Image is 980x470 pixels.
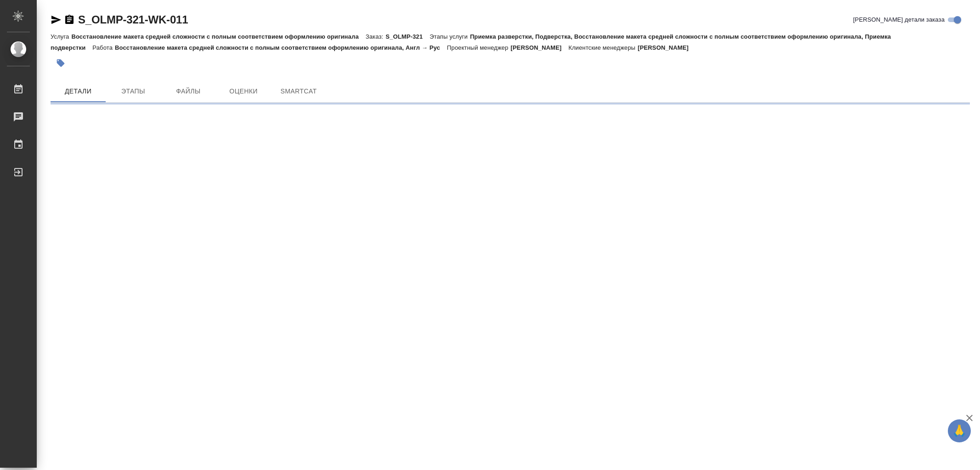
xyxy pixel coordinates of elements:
[51,14,62,25] button: Скопировать ссылку для ЯМессенджера
[111,86,155,97] span: Этапы
[92,44,115,51] p: Работа
[221,86,266,97] span: Оценки
[115,44,447,51] p: Восстановление макета средней сложности с полным соответствием оформлению оригинала, Англ → Рус
[64,14,75,25] button: Скопировать ссылку
[366,33,385,40] p: Заказ:
[51,33,71,40] p: Услуга
[948,419,971,442] button: 🙏
[277,86,321,97] span: SmartCat
[638,44,696,51] p: [PERSON_NAME]
[51,33,891,51] p: Приемка разверстки, Подверстка, Восстановление макета средней сложности с полным соответствием оф...
[447,44,510,51] p: Проектный менеджер
[430,33,470,40] p: Этапы услуги
[51,53,71,73] button: Добавить тэг
[78,13,188,26] a: S_OLMP-321-WK-011
[385,33,430,40] p: S_OLMP-321
[952,421,967,441] span: 🙏
[71,33,365,40] p: Восстановление макета средней сложности с полным соответствием оформлению оригинала
[568,44,638,51] p: Клиентские менеджеры
[166,86,210,97] span: Файлы
[510,44,568,51] p: [PERSON_NAME]
[56,86,100,97] span: Детали
[853,15,945,24] span: [PERSON_NAME] детали заказа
